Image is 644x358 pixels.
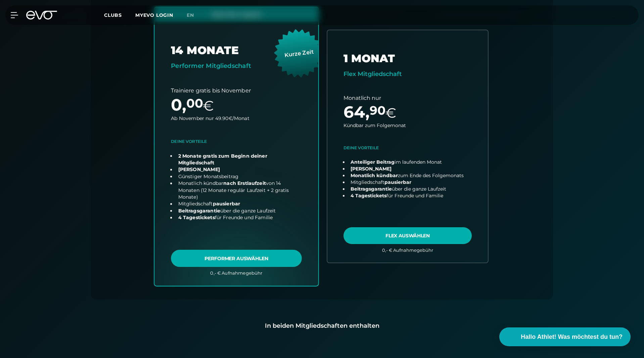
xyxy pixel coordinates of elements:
[521,332,623,342] span: Hallo Athlet! Was möchtest du tun?
[499,327,631,346] button: Hallo Athlet! Was möchtest du tun?
[102,321,542,330] div: In beiden Mitgliedschaften enthalten
[327,30,488,263] a: choose plan
[104,12,122,18] span: Clubs
[104,12,135,18] a: Clubs
[187,11,202,19] a: en
[135,12,173,18] a: MYEVO LOGIN
[154,7,318,285] a: choose plan
[187,12,194,18] span: en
